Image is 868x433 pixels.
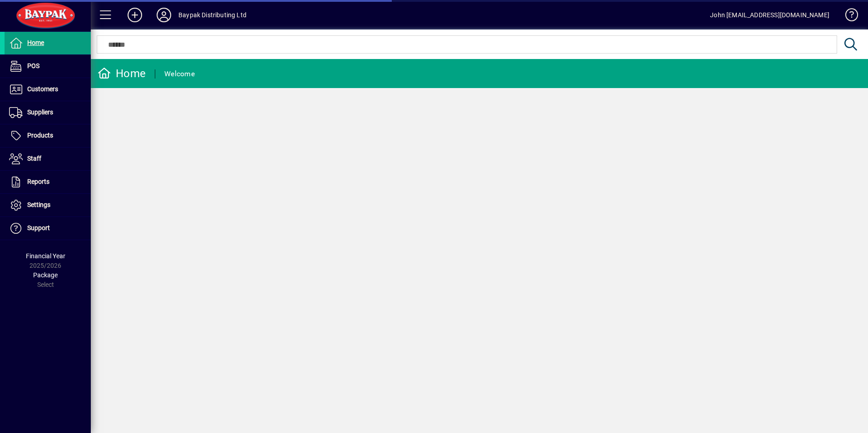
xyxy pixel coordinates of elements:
[178,8,247,22] div: Baypak Distributing Ltd
[5,124,91,147] a: Products
[33,271,58,279] span: Package
[5,217,91,240] a: Support
[27,62,39,69] span: POS
[5,78,91,101] a: Customers
[27,108,53,116] span: Suppliers
[27,132,53,139] span: Products
[27,155,41,162] span: Staff
[98,66,146,81] div: Home
[5,194,91,216] a: Settings
[120,7,149,23] button: Add
[27,85,58,93] span: Customers
[27,201,50,208] span: Settings
[27,224,50,231] span: Support
[27,39,44,46] span: Home
[5,148,91,170] a: Staff
[5,171,91,193] a: Reports
[5,55,91,78] a: POS
[838,2,857,31] a: Knowledge Base
[5,101,91,124] a: Suppliers
[149,7,178,23] button: Profile
[164,67,195,81] div: Welcome
[710,8,829,22] div: John [EMAIL_ADDRESS][DOMAIN_NAME]
[26,252,65,260] span: Financial Year
[27,178,49,185] span: Reports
